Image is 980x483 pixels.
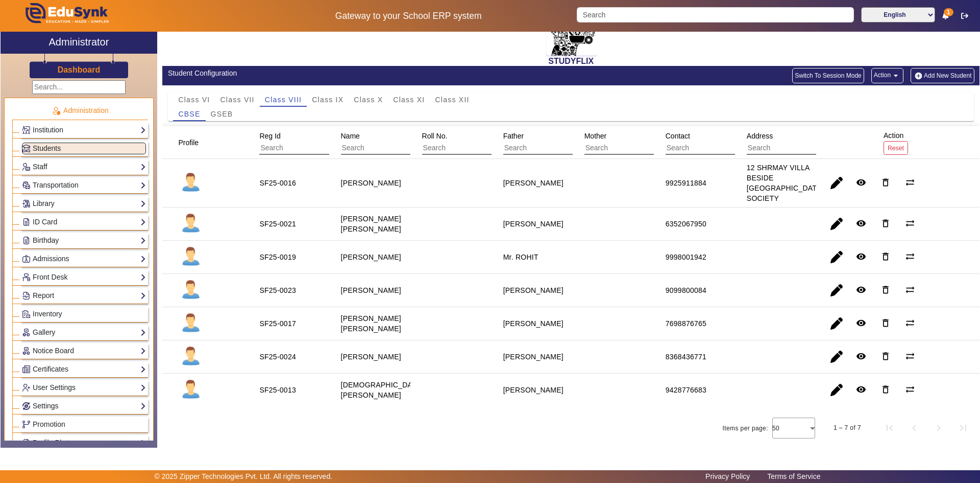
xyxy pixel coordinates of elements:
[341,179,401,187] staff-with-status: [PERSON_NAME]
[178,278,204,303] img: profile.png
[393,96,425,103] span: Class XI
[902,416,926,440] button: Previous page
[265,96,302,103] span: Class VIII
[178,139,199,147] span: Profile
[503,352,563,362] div: [PERSON_NAME]
[178,311,204,336] img: profile.png
[259,252,296,262] div: SF25-0019
[884,141,908,155] button: Reset
[162,56,979,66] h2: STUDYFLIX
[12,105,148,116] p: Administration
[500,127,607,158] div: Father
[880,318,891,328] mat-icon: delete_outline
[33,420,65,428] span: Promotion
[341,142,432,155] input: Search
[911,68,974,83] button: Add New Student
[880,384,891,395] mat-icon: delete_outline
[666,219,706,229] div: 6352067950
[168,68,566,79] div: Student Configuration
[22,419,146,430] a: Promotion
[178,170,204,196] img: profile.png
[905,285,915,295] mat-icon: sync_alt
[743,127,851,158] div: Address
[880,177,891,188] mat-icon: delete_outline
[337,127,445,158] div: Name
[354,96,383,103] span: Class X
[341,353,401,361] staff-with-status: [PERSON_NAME]
[341,253,401,261] staff-with-status: [PERSON_NAME]
[178,344,204,370] img: profile.png
[877,416,902,440] button: First page
[33,310,62,318] span: Inventory
[178,110,200,118] span: CBSE
[905,384,915,395] mat-icon: sync_alt
[762,470,825,483] a: Terms of Service
[341,381,423,399] staff-with-status: [DEMOGRAPHIC_DATA][PERSON_NAME]
[312,96,344,103] span: Class IX
[178,96,210,103] span: Class VI
[22,143,146,154] a: Students
[259,132,280,140] span: Reg Id
[259,285,296,295] div: SF25-0023
[577,7,853,22] input: Search
[723,423,768,433] div: Items per page:
[256,127,363,158] div: Reg Id
[880,351,891,361] mat-icon: delete_outline
[662,127,770,158] div: Contact
[57,64,101,75] a: Dashboard
[700,470,755,483] a: Privacy Policy
[905,251,915,262] mat-icon: sync_alt
[341,215,401,233] staff-with-status: [PERSON_NAME] [PERSON_NAME]
[259,318,296,329] div: SF25-0017
[503,142,595,155] input: Search
[419,127,526,158] div: Roll No.
[747,132,773,140] span: Address
[666,385,706,395] div: 9428776683
[52,106,61,116] img: Administration.png
[891,71,901,81] mat-icon: arrow_drop_down
[178,211,204,237] img: profile.png
[880,218,891,228] mat-icon: delete_outline
[913,72,924,80] img: add-new-student.png
[905,318,915,328] mat-icon: sync_alt
[666,352,706,362] div: 8368436771
[880,251,891,262] mat-icon: delete_outline
[503,285,563,295] div: [PERSON_NAME]
[856,351,866,361] mat-icon: remove_red_eye
[251,11,566,21] h5: Gateway to your School ERP system
[905,351,915,361] mat-icon: sync_alt
[926,416,951,440] button: Next page
[747,142,838,155] input: Search
[22,421,30,428] img: Branchoperations.png
[259,219,296,229] div: SF25-0021
[584,132,607,140] span: Mother
[747,163,823,203] div: 12 SHRMAY VILLA BESIDE [GEOGRAPHIC_DATA] SOCIETY
[178,244,204,270] img: profile.png
[503,318,563,329] div: [PERSON_NAME]
[581,127,689,158] div: Mother
[856,251,866,262] mat-icon: remove_red_eye
[49,36,109,48] h2: Administrator
[22,310,30,318] img: Inventory.png
[880,285,891,295] mat-icon: delete_outline
[871,68,903,83] button: Action
[341,132,360,140] span: Name
[33,144,61,152] span: Students
[951,416,975,440] button: Last page
[503,252,538,262] div: Mr. ROHIT
[155,471,333,482] p: © 2025 Zipper Technologies Pvt. Ltd. All rights reserved.
[666,318,706,329] div: 7698876765
[175,133,211,152] div: Profile
[422,142,513,155] input: Search
[584,142,676,155] input: Search
[856,285,866,295] mat-icon: remove_red_eye
[259,178,296,188] div: SF25-0016
[259,352,296,362] div: SF25-0024
[856,218,866,228] mat-icon: remove_red_eye
[792,68,864,83] button: Switch To Session Mode
[856,177,866,188] mat-icon: remove_red_eye
[666,285,706,295] div: 9099800084
[856,318,866,328] mat-icon: remove_red_eye
[32,80,126,94] input: Search...
[503,178,563,188] div: [PERSON_NAME]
